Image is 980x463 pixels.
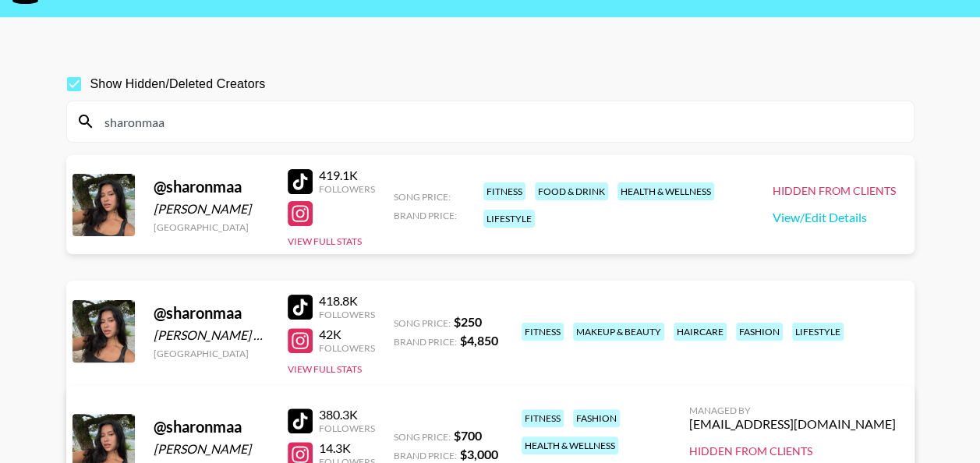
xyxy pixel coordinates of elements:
[573,409,620,427] div: fashion
[319,407,375,422] div: 380.3K
[319,422,375,434] div: Followers
[689,405,896,416] div: Managed By
[674,323,727,341] div: haircare
[792,323,844,341] div: lifestyle
[154,177,269,196] div: @ sharonmaa
[773,210,896,225] a: View/Edit Details
[773,184,896,198] div: Hidden from Clients
[394,336,457,348] span: Brand Price:
[319,293,375,309] div: 418.8K
[522,323,564,341] div: fitness
[522,436,618,454] div: health & wellness
[288,235,362,247] button: View Full Stats
[154,221,269,233] div: [GEOGRAPHIC_DATA]
[460,333,498,348] strong: $ 4,850
[394,317,451,329] span: Song Price:
[319,327,375,342] div: 42K
[154,327,269,343] div: [PERSON_NAME] Ma [PERSON_NAME]
[95,109,904,134] input: Search by User Name
[535,182,608,200] div: food & drink
[483,182,525,200] div: fitness
[154,417,269,436] div: @ sharonmaa
[394,191,451,203] span: Song Price:
[394,450,457,461] span: Brand Price:
[573,323,664,341] div: makeup & beauty
[483,210,535,228] div: lifestyle
[689,444,896,458] div: Hidden from Clients
[154,201,269,217] div: [PERSON_NAME]
[522,409,564,427] div: fitness
[394,210,457,221] span: Brand Price:
[454,428,482,443] strong: $ 700
[154,441,269,457] div: [PERSON_NAME]
[319,342,375,354] div: Followers
[288,363,362,375] button: View Full Stats
[617,182,714,200] div: health & wellness
[319,309,375,320] div: Followers
[454,314,482,329] strong: $ 250
[460,447,498,461] strong: $ 3,000
[90,75,266,94] span: Show Hidden/Deleted Creators
[736,323,783,341] div: fashion
[319,183,375,195] div: Followers
[319,440,375,456] div: 14.3K
[154,348,269,359] div: [GEOGRAPHIC_DATA]
[319,168,375,183] div: 419.1K
[154,303,269,323] div: @ sharonmaa
[394,431,451,443] span: Song Price:
[689,416,896,432] div: [EMAIL_ADDRESS][DOMAIN_NAME]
